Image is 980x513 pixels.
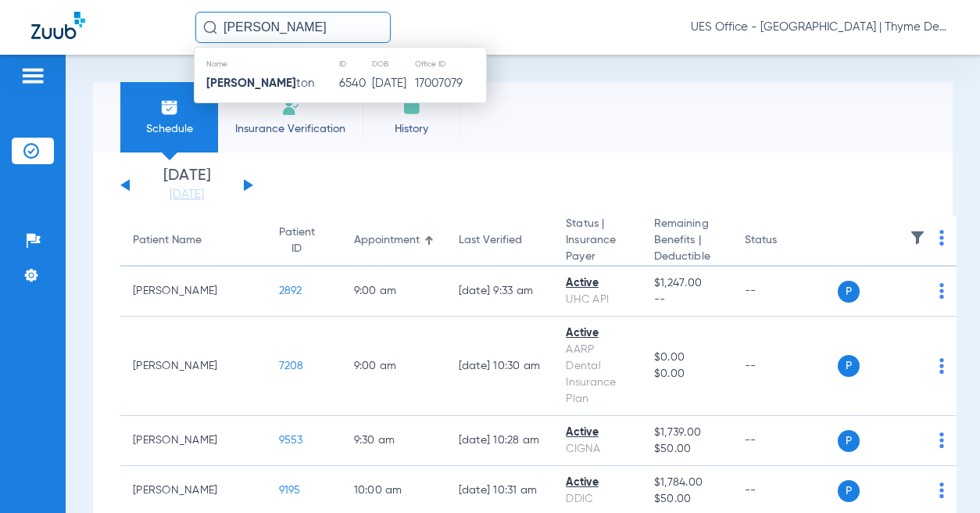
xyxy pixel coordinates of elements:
[566,275,629,292] div: Active
[279,435,303,446] span: 9553
[446,267,554,317] td: [DATE] 9:33 AM
[203,20,217,34] img: Search Icon
[140,187,234,203] a: [DATE]
[354,232,434,249] div: Appointment
[342,317,446,416] td: 9:00 AM
[691,20,949,35] span: UES Office - [GEOGRAPHIC_DATA] | Thyme Dental Care
[120,317,266,416] td: [PERSON_NAME]
[160,98,179,117] img: Schedule
[279,224,315,257] div: Patient ID
[371,56,414,73] th: DOB
[279,361,304,371] span: 7208
[459,232,522,249] div: Last Verified
[939,230,944,246] img: group-dot-blue.svg
[654,350,720,366] span: $0.00
[342,267,446,317] td: 9:00 AM
[195,56,338,73] th: Name
[230,121,351,137] span: Insurance Verification
[939,283,944,299] img: group-dot-blue.svg
[654,249,720,265] span: Deductible
[654,491,720,508] span: $50.00
[939,432,944,448] img: group-dot-blue.svg
[338,73,372,95] td: 6540
[838,430,860,452] span: P
[402,98,421,117] img: History
[132,121,206,137] span: Schedule
[732,267,838,317] td: --
[414,56,486,73] th: Office ID
[654,366,720,382] span: $0.00
[342,416,446,466] td: 9:30 AM
[904,358,920,374] img: x.svg
[642,216,732,267] th: Remaining Benefits |
[566,292,629,308] div: UHC API
[654,425,720,441] span: $1,739.00
[566,475,629,491] div: Active
[732,216,838,267] th: Status
[279,485,301,496] span: 9195
[838,281,860,303] span: P
[939,358,944,374] img: group-dot-blue.svg
[374,121,449,137] span: History
[654,292,720,308] span: --
[566,425,629,441] div: Active
[904,483,920,498] img: x.svg
[566,325,629,342] div: Active
[732,416,838,466] td: --
[553,216,642,267] th: Status |
[120,416,266,466] td: [PERSON_NAME]
[338,56,372,73] th: ID
[838,480,860,502] span: P
[414,73,486,95] td: 17007079
[206,77,314,89] span: ton
[566,491,629,508] div: DDIC
[446,317,554,416] td: [DATE] 10:30 AM
[566,441,629,457] div: CIGNA
[654,441,720,457] span: $50.00
[31,12,85,39] img: Zuub Logo
[20,66,45,85] img: hamburger-icon
[206,77,296,89] strong: [PERSON_NAME]
[910,230,925,246] img: filter.svg
[281,98,300,117] img: Manual Insurance Verification
[939,483,944,498] img: group-dot-blue.svg
[566,232,629,265] span: Insurance Payer
[140,168,234,203] li: [DATE]
[133,232,202,249] div: Patient Name
[120,267,266,317] td: [PERSON_NAME]
[732,317,838,416] td: --
[195,12,391,43] input: Search for patients
[459,232,542,249] div: Last Verified
[133,232,254,249] div: Patient Name
[904,432,920,448] img: x.svg
[566,342,629,407] div: AARP Dental Insurance Plan
[371,73,414,95] td: [DATE]
[279,285,302,296] span: 2892
[354,232,420,249] div: Appointment
[279,224,329,257] div: Patient ID
[654,275,720,292] span: $1,247.00
[654,475,720,491] span: $1,784.00
[838,355,860,377] span: P
[446,416,554,466] td: [DATE] 10:28 AM
[904,283,920,299] img: x.svg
